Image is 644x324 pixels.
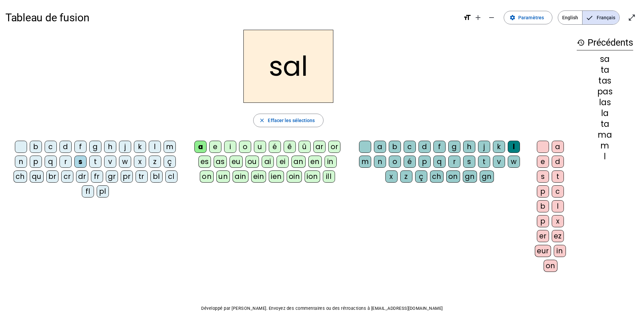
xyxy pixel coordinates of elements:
div: j [119,141,131,153]
div: k [134,141,146,153]
div: c [45,141,57,153]
mat-icon: add [474,14,482,22]
button: Effacer les sélections [253,114,323,127]
div: br [46,170,58,183]
div: or [328,141,340,153]
div: bl [150,170,163,183]
div: g [448,141,460,153]
div: as [214,156,227,168]
div: û [299,141,311,153]
div: ien [269,170,284,183]
div: é [269,141,281,153]
div: p [537,185,549,198]
div: sa [577,55,633,63]
div: k [493,141,505,153]
div: oin [287,170,302,183]
span: Français [582,11,619,24]
div: l [149,141,161,153]
div: ez [552,230,564,242]
div: eu [230,156,243,168]
span: Paramètres [518,14,544,22]
div: c [404,141,416,153]
button: Augmenter la taille de la police [471,11,485,24]
div: ma [577,131,633,139]
div: c [552,185,564,198]
div: x [385,170,398,183]
mat-icon: format_size [463,14,471,22]
div: t [552,170,564,183]
div: fl [82,185,94,198]
div: ç [415,170,427,183]
div: on [200,170,214,183]
div: r [448,156,460,168]
h3: Précédents [577,35,633,50]
div: la [577,109,633,117]
div: b [389,141,401,153]
span: Effacer les sélections [268,116,315,124]
div: p [419,156,431,168]
div: gn [463,170,477,183]
div: é [404,156,416,168]
span: English [558,11,582,24]
button: Paramètres [504,11,552,24]
div: cr [61,170,73,183]
div: er [537,230,549,242]
mat-icon: close [259,117,265,123]
div: n [374,156,386,168]
mat-button-toggle-group: Language selection [558,10,620,25]
div: g [89,141,101,153]
div: x [552,215,564,227]
div: o [239,141,251,153]
div: m [164,141,176,153]
div: r [59,156,72,168]
div: p [537,215,549,227]
mat-icon: remove [487,14,496,22]
div: z [149,156,161,168]
div: gn [480,170,494,183]
div: tas [577,77,633,85]
div: ai [262,156,274,168]
div: in [325,156,337,168]
div: m [359,156,371,168]
div: e [537,156,549,168]
div: h [463,141,475,153]
div: t [89,156,101,168]
div: fr [91,170,103,183]
div: ill [323,170,335,183]
p: Développé par [PERSON_NAME]. Envoyez des commentaires ou des rétroactions à [EMAIL_ADDRESS][DOMAI... [5,304,639,313]
mat-icon: settings [509,15,516,21]
div: l [552,200,564,212]
div: l [577,153,633,161]
div: ch [14,170,27,183]
div: s [537,170,549,183]
div: ou [245,156,259,168]
div: s [74,156,87,168]
mat-icon: history [577,39,585,47]
div: j [478,141,490,153]
div: f [74,141,87,153]
div: ar [313,141,326,153]
div: w [119,156,131,168]
h1: Tableau de fusion [5,7,458,28]
div: o [389,156,401,168]
div: b [537,200,549,212]
div: tr [136,170,148,183]
div: d [552,156,564,168]
div: f [433,141,446,153]
div: ei [277,156,289,168]
div: d [419,141,431,153]
div: n [15,156,27,168]
div: u [254,141,266,153]
div: en [308,156,322,168]
div: v [493,156,505,168]
div: qu [30,170,44,183]
div: pas [577,88,633,96]
div: a [374,141,386,153]
button: Diminuer la taille de la police [485,11,498,24]
div: in [554,245,566,257]
div: b [30,141,42,153]
div: t [478,156,490,168]
div: q [433,156,446,168]
div: ion [305,170,320,183]
div: an [291,156,306,168]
